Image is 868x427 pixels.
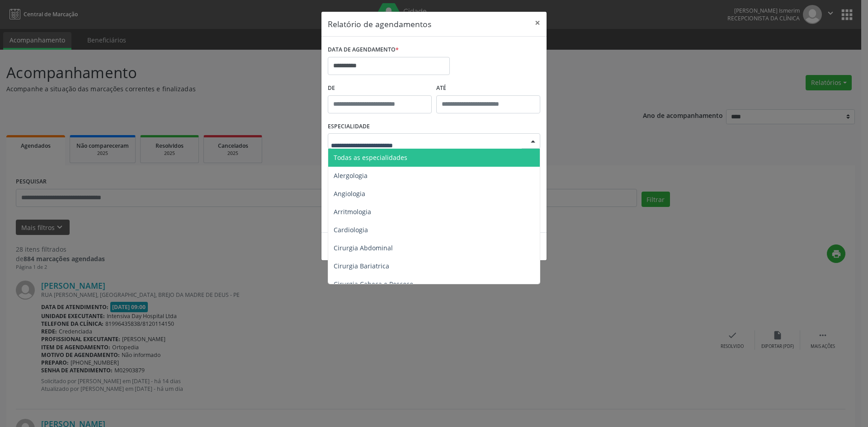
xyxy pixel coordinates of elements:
[328,120,370,134] label: ESPECIALIDADE
[334,262,389,270] span: Cirurgia Bariatrica
[334,153,407,162] span: Todas as especialidades
[328,43,399,57] label: DATA DE AGENDAMENTO
[334,280,413,288] span: Cirurgia Cabeça e Pescoço
[334,244,393,252] span: Cirurgia Abdominal
[528,12,547,34] button: Close
[334,171,368,180] span: Alergologia
[328,18,431,30] h5: Relatório de agendamentos
[334,189,365,198] span: Angiologia
[328,81,432,95] label: De
[436,81,540,95] label: ATÉ
[334,207,371,216] span: Arritmologia
[334,225,368,234] span: Cardiologia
